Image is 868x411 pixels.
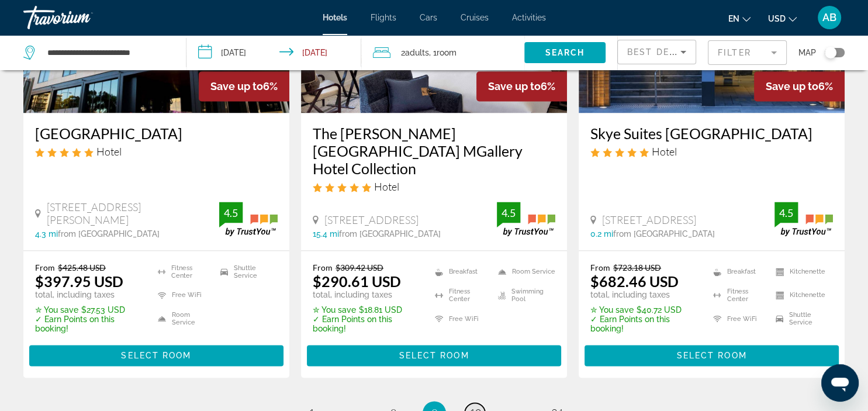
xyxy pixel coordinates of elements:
span: Select Room [676,351,746,360]
button: Select Room [585,345,839,366]
div: 5 star Hotel [35,145,278,158]
button: Search [524,42,606,63]
span: Hotel [96,145,122,158]
span: Save up to [766,80,818,92]
a: Select Room [585,348,839,361]
button: Check-in date: Dec 9, 2025 Check-out date: Dec 11, 2025 [186,35,361,70]
div: 5 star Hotel [313,180,555,193]
span: Search [545,48,585,57]
ins: $290.61 USD [313,272,401,290]
a: Activities [512,13,546,22]
li: Fitness Center [429,286,492,304]
span: [STREET_ADDRESS][PERSON_NAME] [47,201,219,226]
span: 0.2 mi [590,229,613,239]
span: Save up to [210,80,263,92]
iframe: Button to launch messaging window [821,364,859,402]
p: ✓ Earn Points on this booking! [590,315,698,333]
div: 4.5 [219,206,243,220]
li: Free WiFi [429,310,492,327]
img: trustyou-badge.svg [497,202,555,236]
span: en [728,14,739,23]
span: 4.3 mi [35,229,58,239]
a: Cars [420,13,437,22]
li: Free WiFi [707,310,770,327]
a: The [PERSON_NAME][GEOGRAPHIC_DATA] MGallery Hotel Collection [313,125,555,177]
span: from [GEOGRAPHIC_DATA] [339,229,441,239]
div: 4.5 [774,206,798,220]
a: Hotels [323,13,347,22]
span: [STREET_ADDRESS] [602,213,696,226]
button: Travelers: 2 adults, 0 children [361,35,524,70]
span: Room [437,48,457,57]
p: total, including taxes [313,290,420,299]
div: 4.5 [497,206,520,220]
ins: $682.46 USD [590,272,679,290]
a: [GEOGRAPHIC_DATA] [35,125,278,142]
img: trustyou-badge.svg [219,202,278,236]
span: Hotel [374,180,399,193]
span: 15.4 mi [313,229,339,239]
li: Kitchenette [770,286,833,304]
span: ✮ You save [35,305,78,315]
span: From [313,263,333,272]
span: 2 [401,44,429,61]
button: User Menu [814,5,845,30]
p: total, including taxes [35,290,143,299]
span: Map [798,44,816,61]
li: Shuttle Service [770,310,833,327]
div: 6% [754,71,845,101]
span: From [35,263,55,272]
li: Shuttle Service [215,263,278,280]
span: Save up to [488,80,541,92]
div: 5 star Hotel [590,145,833,158]
span: , 1 [429,44,457,61]
p: $40.72 USD [590,305,698,315]
li: Swimming Pool [492,286,555,304]
li: Breakfast [707,263,770,280]
span: USD [768,14,786,23]
li: Room Service [152,310,215,327]
span: AB [822,12,836,23]
span: ✮ You save [590,305,634,315]
li: Free WiFi [152,286,215,304]
p: ✓ Earn Points on this booking! [35,315,143,333]
ins: $397.95 USD [35,272,123,290]
button: Toggle map [816,47,845,58]
div: 6% [199,71,289,101]
p: ✓ Earn Points on this booking! [313,315,420,333]
span: From [590,263,610,272]
span: Select Room [121,351,191,360]
p: $18.81 USD [313,305,420,315]
span: [STREET_ADDRESS] [324,213,419,226]
p: $27.53 USD [35,305,143,315]
a: Select Room [29,348,283,361]
button: Change currency [768,10,797,27]
button: Select Room [307,345,561,366]
button: Filter [708,40,787,65]
span: Hotel [652,145,677,158]
img: trustyou-badge.svg [774,202,833,236]
li: Breakfast [429,263,492,280]
del: $425.48 USD [58,263,106,272]
p: total, including taxes [590,290,698,299]
li: Fitness Center [707,286,770,304]
span: ✮ You save [313,305,356,315]
a: Skye Suites [GEOGRAPHIC_DATA] [590,125,833,142]
a: Cruises [461,13,489,22]
div: 6% [476,71,567,101]
mat-select: Sort by [627,45,686,59]
li: Kitchenette [770,263,833,280]
a: Select Room [307,348,561,361]
a: Flights [371,13,396,22]
span: from [GEOGRAPHIC_DATA] [613,229,715,239]
span: from [GEOGRAPHIC_DATA] [58,229,160,239]
li: Fitness Center [152,263,215,280]
button: Change language [728,10,751,27]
